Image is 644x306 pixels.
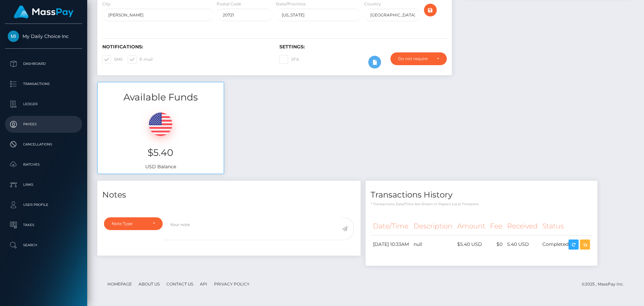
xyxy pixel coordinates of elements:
td: Completed [540,235,592,254]
td: $0 [488,235,505,254]
div: Note Type [112,221,147,226]
p: Search [8,240,79,250]
label: 2FA [279,55,299,64]
a: Homepage [105,279,135,289]
a: Contact Us [164,279,196,289]
div: Do not require [398,56,431,61]
img: My Daily Choice Inc [8,31,19,42]
label: State/Province [276,1,306,7]
img: MassPay Logo [14,5,73,18]
a: About Us [136,279,162,289]
a: Cancellations [5,136,82,153]
p: Links [8,180,79,190]
a: Search [5,237,82,254]
label: E-mail [128,55,153,64]
label: Postal Code [217,1,241,7]
h4: Notes [102,189,356,201]
p: Ledger [8,99,79,109]
p: Transactions [8,79,79,89]
div: USD Balance [98,104,224,174]
h6: Settings: [279,44,446,50]
td: $5.40 USD [455,235,488,254]
button: Do not require [390,52,447,65]
td: 5.40 USD [505,235,540,254]
a: Transactions [5,76,82,92]
p: User Profile [8,200,79,210]
th: Date/Time [371,217,411,235]
label: Country [364,1,381,7]
a: Payees [5,116,82,133]
h6: Notifications: [102,44,269,50]
h3: Available Funds [98,91,224,104]
label: City [102,1,110,7]
th: Received [505,217,540,235]
a: API [197,279,210,289]
p: * Transactions date/time are shown in payee's local timezone [371,202,592,207]
h4: Transactions History [371,189,592,201]
a: User Profile [5,196,82,213]
p: Batches [8,160,79,170]
th: Status [540,217,592,235]
div: © 2025 , MassPay Inc. [582,280,629,288]
p: Taxes [8,220,79,230]
h3: $5.40 [103,146,219,159]
a: Privacy Policy [211,279,252,289]
th: Fee [488,217,505,235]
p: Payees [8,119,79,129]
span: My Daily Choice Inc [5,33,82,39]
img: USD.png [149,113,172,136]
button: Note Type [104,217,163,230]
a: Ledger [5,96,82,113]
th: Amount [455,217,488,235]
a: Dashboard [5,55,82,72]
label: SMS [102,55,122,64]
a: Taxes [5,217,82,233]
p: Cancellations [8,139,79,149]
p: Dashboard [8,59,79,69]
th: Description [411,217,455,235]
td: [DATE] 10:33AM [371,235,411,254]
td: null [411,235,455,254]
a: Links [5,176,82,193]
a: Batches [5,156,82,173]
